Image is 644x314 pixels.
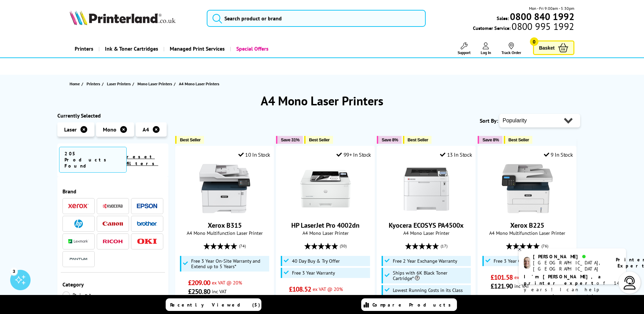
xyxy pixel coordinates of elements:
div: Brand [62,188,164,195]
img: user-headset-light.svg [623,276,637,290]
a: Kyocera ECOSYS PA4500x [389,221,464,230]
span: £250.80 [188,287,210,296]
span: Best Seller [309,137,330,142]
span: Ink & Toner Cartridges [105,40,158,57]
p: of 14 years! I can help you choose the right product [524,274,621,306]
button: Save 8% [478,136,502,144]
b: 0800 840 1992 [510,10,574,23]
img: HP [74,220,83,228]
img: Xerox B315 [199,163,250,214]
a: Recently Viewed (5) [166,298,261,311]
img: Xerox [68,204,89,208]
a: Xerox B225 [502,209,553,215]
a: Print Only [62,291,113,306]
div: Category [62,281,164,288]
span: 0800 995 1992 [511,23,574,30]
span: A4 Mono Laser Printers [179,81,219,86]
span: £121.90 [491,282,513,291]
b: I'm [PERSON_NAME], a printer expert [524,274,603,286]
div: [PERSON_NAME] [533,254,607,260]
span: £101.58 [491,273,513,282]
span: Save 8% [482,137,499,142]
img: HP LaserJet Pro 4002dn [300,163,351,214]
img: ashley-livechat.png [524,257,530,269]
img: Printerland Logo [70,10,176,25]
span: ex VAT @ 20% [514,274,545,280]
a: Brother [137,220,157,228]
div: 99+ In Stock [336,151,371,158]
span: A4 Mono Laser Printer [280,230,371,236]
a: Mono Laser Printers [137,80,174,87]
span: Log In [481,50,491,55]
span: Customer Service: [473,23,574,31]
a: Xerox B225 [510,221,544,230]
a: reset filters [127,154,158,167]
span: Sort By: [480,117,498,124]
img: Kyocera ECOSYS PA4500x [401,163,452,214]
span: Lowest Running Costs in its Class [393,287,463,293]
a: Lexmark [68,237,89,246]
span: A4 [143,126,149,133]
span: 205 Products Found [59,147,127,173]
span: (30) [340,240,347,252]
a: Special Offers [230,40,274,57]
a: Xerox B315 [208,221,242,230]
span: Mono Laser Printers [137,80,172,87]
span: (76) [541,240,548,252]
span: ex VAT @ 20% [212,279,242,286]
span: Best Seller [408,137,428,142]
a: Kyocera ECOSYS PA4500x [401,209,452,215]
span: Support [458,50,471,55]
a: 0800 840 1992 [509,13,574,20]
span: £108.52 [289,285,311,294]
span: Mono [103,126,116,133]
a: Pantum [68,255,89,263]
a: Printerland Logo [70,10,198,27]
img: Epson [137,204,157,209]
span: Free 3 Year On-Site Warranty and Extend up to 5 Years* [191,258,268,269]
a: Managed Print Services [163,40,230,57]
span: £209.00 [188,278,210,287]
div: 10 In Stock [238,151,270,158]
a: OKI [137,237,157,246]
a: Laser Printers [107,80,132,87]
a: Canon [103,220,123,228]
img: Xerox B225 [502,163,553,214]
img: Ricoh [103,240,123,243]
span: A4 Mono Multifunction Laser Printer [481,230,573,236]
span: Sales: [497,15,509,21]
span: inc VAT [514,283,529,289]
button: Save 31% [276,136,303,144]
span: Mon - Fri 9:00am - 5:30pm [529,5,574,12]
span: A4 Mono Laser Printer [381,230,472,236]
a: Epson [137,202,157,210]
div: Currently Selected [57,112,169,119]
a: HP LaserJet Pro 4002dn [300,209,351,215]
img: OKI [137,239,157,244]
div: 3 [10,267,18,275]
button: Best Seller [175,136,204,144]
a: Support [458,42,471,55]
span: Printers [87,80,100,87]
a: Ricoh [103,237,123,246]
span: Free 2 Year Exchange Warranty [393,258,457,264]
a: Ink & Toner Cartridges [98,40,163,57]
div: 13 In Stock [440,151,472,158]
div: [GEOGRAPHIC_DATA], [GEOGRAPHIC_DATA] [533,260,607,272]
button: Best Seller [403,136,432,144]
span: (17) [441,240,447,252]
span: Recently Viewed (5) [170,302,260,308]
span: Save 31% [281,137,299,142]
span: Best Seller [180,137,201,142]
span: Ships with 6K Black Toner Cartridge* [393,270,470,281]
input: Search product or brand [207,10,426,27]
span: ex VAT @ 20% [313,286,343,292]
span: A4 Mono Multifunction Laser Printer [179,230,270,236]
a: Home [70,80,81,87]
img: Brother [137,221,157,226]
a: Xerox B315 [199,209,250,215]
a: Xerox [68,202,89,210]
span: Save 8% [382,137,398,142]
a: Compare Products [361,298,457,311]
span: Free 3 Year Warranty [292,270,335,276]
